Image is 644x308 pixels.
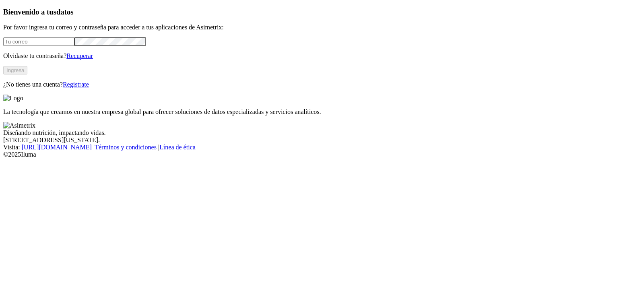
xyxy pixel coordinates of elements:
a: Recuperar [66,52,93,59]
div: Diseñando nutrición, impactando vidas. [3,129,641,136]
p: Por favor ingresa tu correo y contraseña para acceder a tus aplicaciones de Asimetrix: [3,24,641,31]
a: Línea de ética [159,144,196,151]
a: Términos y condiciones [95,144,157,151]
img: Logo [3,95,23,102]
div: Visita : | | [3,144,641,151]
span: datos [56,8,74,16]
input: Tu correo [3,37,74,46]
p: ¿No tienes una cuenta? [3,81,641,88]
p: La tecnología que creamos en nuestra empresa global para ofrecer soluciones de datos especializad... [3,108,641,116]
p: Olvidaste tu contraseña? [3,52,641,60]
div: © 2025 Iluma [3,151,641,158]
a: [URL][DOMAIN_NAME] [22,144,92,151]
h3: Bienvenido a tus [3,8,641,17]
a: Regístrate [63,81,89,88]
button: Ingresa [3,66,27,74]
div: [STREET_ADDRESS][US_STATE]. [3,136,641,144]
img: Asimetrix [3,122,35,129]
